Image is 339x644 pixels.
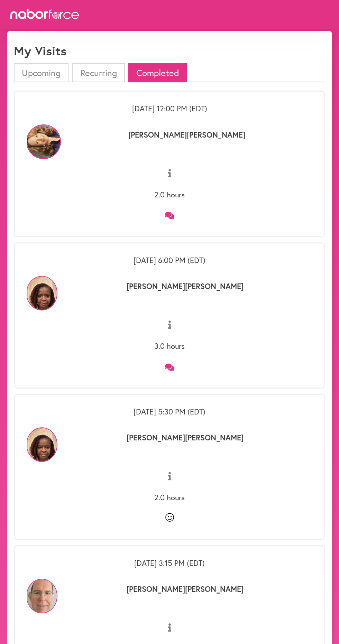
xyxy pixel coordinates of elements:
[14,63,68,82] li: Upcoming
[58,282,312,308] p: [PERSON_NAME] [PERSON_NAME]
[26,579,57,613] img: moNvKQjS7ibNB4VTEWwb
[26,276,57,310] img: b58fP9iDRJaMXK265Ics
[27,190,312,199] p: 2.0 hours
[14,43,66,58] h1: My Visits
[58,585,312,610] p: [PERSON_NAME] [PERSON_NAME]
[58,433,312,459] p: [PERSON_NAME] [PERSON_NAME]
[72,63,125,82] li: Recurring
[27,104,312,113] p: [DATE] 12:00 PM (EDT)
[27,559,312,568] p: [DATE] 3:15 PM (EDT)
[27,493,312,502] p: 2.0 hours
[128,63,187,82] li: Completed
[62,130,312,156] p: [PERSON_NAME] [PERSON_NAME]
[26,124,61,159] img: 18oUzAU7RROUlOaa4weh
[27,407,312,416] p: [DATE] 5:30 PM (EDT)
[26,427,57,462] img: b58fP9iDRJaMXK265Ics
[27,256,312,265] p: [DATE] 6:00 PM (EDT)
[27,342,312,351] p: 3.0 hours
